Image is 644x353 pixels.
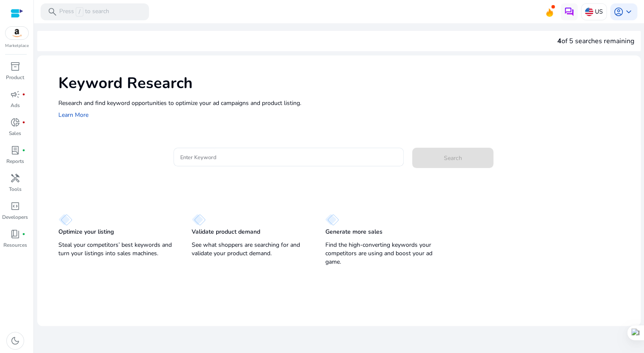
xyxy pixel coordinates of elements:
span: donut_small [10,117,20,127]
p: See what shoppers are searching for and validate your product demand. [192,241,308,258]
p: Steal your competitors’ best keywords and turn your listings into sales machines. [58,241,175,258]
span: inventory_2 [10,61,20,72]
h1: Keyword Research [58,74,632,92]
p: Research and find keyword opportunities to optimize your ad campaigns and product listing. [58,99,632,108]
div: of 5 searches remaining [557,36,634,46]
span: code_blocks [10,201,20,211]
img: diamond.svg [192,214,206,226]
span: lab_profile [10,145,20,155]
p: Resources [3,241,27,249]
span: search [47,7,58,17]
p: US [595,4,603,19]
p: Sales [9,130,21,137]
span: dark_mode [10,336,20,346]
p: Tools [9,185,22,193]
p: Ads [11,102,20,109]
p: Generate more sales [325,228,382,236]
p: Product [6,74,24,81]
p: Reports [6,157,24,165]
p: Validate product demand [192,228,260,236]
img: diamond.svg [325,214,339,226]
img: amazon.svg [6,27,28,39]
span: 4 [557,36,561,46]
p: Optimize your listing [58,228,114,236]
a: Learn More [58,111,88,119]
span: fiber_manual_record [22,149,25,152]
span: campaign [10,89,20,99]
img: diamond.svg [58,214,72,226]
p: Marketplace [5,43,29,49]
p: Press to search [59,7,109,17]
span: / [76,7,83,17]
span: book_4 [10,229,20,239]
img: us.svg [585,8,593,16]
span: handyman [10,173,20,183]
p: Developers [2,213,28,221]
span: fiber_manual_record [22,93,25,96]
span: keyboard_arrow_down [624,7,634,17]
span: fiber_manual_record [22,232,25,236]
span: account_circle [614,7,624,17]
p: Find the high-converting keywords your competitors are using and boost your ad game. [325,241,441,266]
span: fiber_manual_record [22,121,25,124]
